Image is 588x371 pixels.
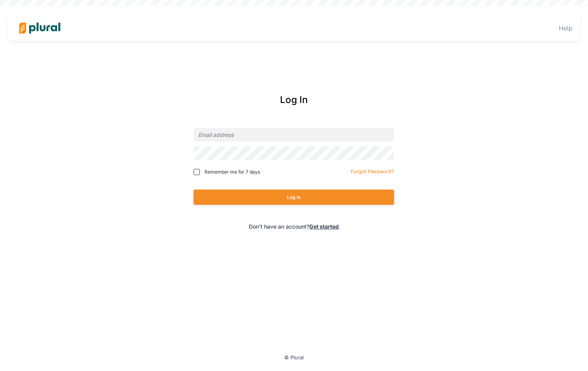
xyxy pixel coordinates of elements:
button: Log In [194,190,394,205]
a: Forgot Password? [351,167,394,175]
input: Email address [194,128,394,142]
a: Help [559,24,572,32]
a: Get started [309,223,339,230]
img: Logo for Plural [12,14,67,42]
div: Log In [160,93,428,107]
small: Forgot Password? [351,169,394,174]
input: Remember me for 7 days [194,169,200,175]
div: Don't have an account? [160,222,428,231]
span: Remember me for 7 days [204,169,260,176]
small: © Plural [284,355,304,360]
